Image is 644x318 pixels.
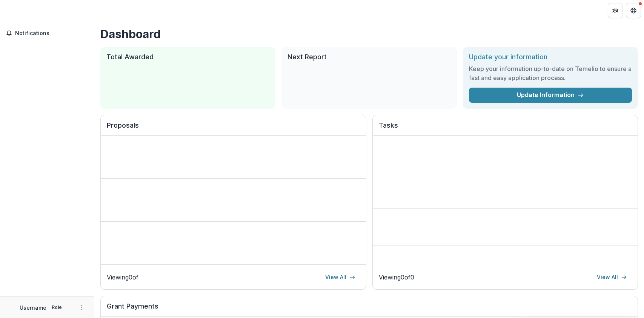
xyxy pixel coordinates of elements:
h2: Update your information [469,53,632,61]
h1: Dashboard [100,27,638,41]
a: View All [592,271,632,283]
p: Username [20,304,46,312]
span: Notifications [15,30,88,37]
a: View All [321,271,360,283]
h2: Grant Payments [107,302,632,316]
button: Notifications [3,27,91,39]
p: Viewing 0 of [107,273,138,282]
h3: Keep your information up-to-date on Temelio to ensure a fast and easy application process. [469,64,632,82]
p: Viewing 0 of 0 [379,273,414,282]
button: Partners [608,3,623,18]
h2: Total Awarded [106,53,269,61]
p: Role [49,304,64,311]
button: Get Help [626,3,641,18]
a: Update Information [469,88,632,103]
button: More [77,303,86,312]
h2: Next Report [287,53,450,61]
h2: Tasks [379,121,632,136]
h2: Proposals [107,121,360,136]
